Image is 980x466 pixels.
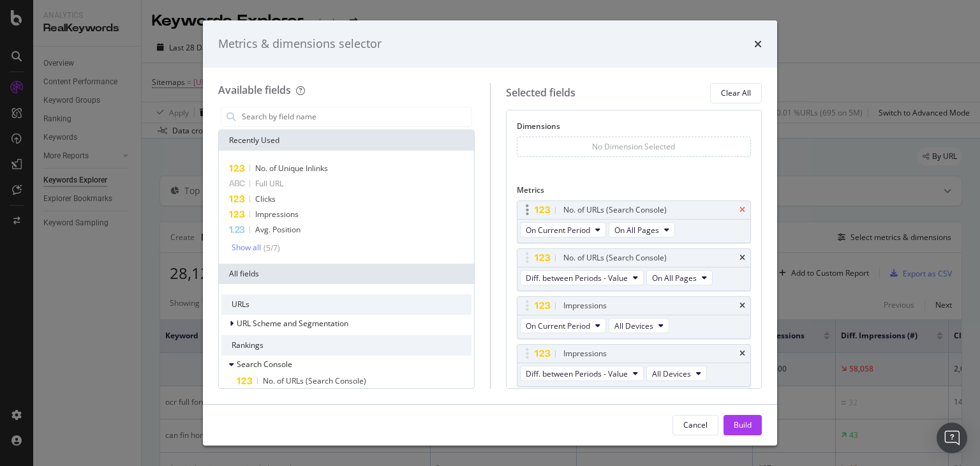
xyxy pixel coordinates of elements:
div: Cancel [683,419,708,430]
div: ImpressionstimesDiff. between Periods - ValueAll Devices [517,344,752,387]
div: ( 5 / 7 ) [261,243,280,253]
button: Diff. between Periods - Value [520,270,644,285]
div: Clear All [721,87,751,98]
div: Impressions [563,299,607,312]
span: On Current Period [526,320,590,331]
div: Metrics & dimensions selector [218,36,382,52]
button: On Current Period [520,318,606,333]
button: On Current Period [520,222,606,237]
span: URL Scheme and Segmentation [237,318,348,329]
div: All fields [219,264,474,284]
span: Clicks [255,193,276,204]
button: All Devices [609,318,669,333]
span: Avg. Position [255,224,301,235]
div: Show all [232,243,261,252]
span: On All Pages [614,225,659,236]
div: URLs [221,294,471,315]
div: Impressions [563,347,607,360]
span: Diff. between Periods - Value [526,368,628,379]
div: Dimensions [517,121,752,137]
button: Cancel [672,415,718,435]
div: times [739,254,745,262]
span: On Current Period [526,225,590,236]
div: No Dimension Selected [592,141,675,152]
div: Selected fields [506,86,575,100]
div: Build [734,419,752,430]
span: All Devices [614,320,653,331]
div: times [754,36,762,52]
button: Diff. between Periods - Value [520,366,644,381]
button: On All Pages [646,270,713,285]
span: On All Pages [652,273,697,283]
div: ImpressionstimesOn Current PeriodAll Devices [517,296,752,339]
span: Full URL [255,178,283,189]
span: No. of Unique Inlinks [255,163,328,174]
div: No. of URLs (Search Console)timesDiff. between Periods - ValueOn All Pages [517,248,752,291]
div: times [739,350,745,357]
span: No. of URLs (Search Console) [263,375,366,386]
button: On All Pages [609,222,675,237]
span: Impressions [255,209,299,220]
div: No. of URLs (Search Console) [563,252,667,264]
button: Build [724,415,762,435]
div: times [739,302,745,310]
div: Open Intercom Messenger [937,423,967,453]
div: Rankings [221,335,471,356]
span: Search Console [237,359,292,370]
button: Clear All [710,83,762,103]
button: All Devices [646,366,707,381]
div: Recently Used [219,130,474,151]
div: modal [203,20,777,446]
div: Metrics [517,184,752,200]
div: times [739,206,745,214]
div: No. of URLs (Search Console)timesOn Current PeriodOn All Pages [517,200,752,243]
span: All Devices [652,368,691,379]
div: Available fields [218,83,291,97]
div: No. of URLs (Search Console) [563,204,667,216]
input: Search by field name [241,107,471,126]
span: Diff. between Periods - Value [526,273,628,283]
